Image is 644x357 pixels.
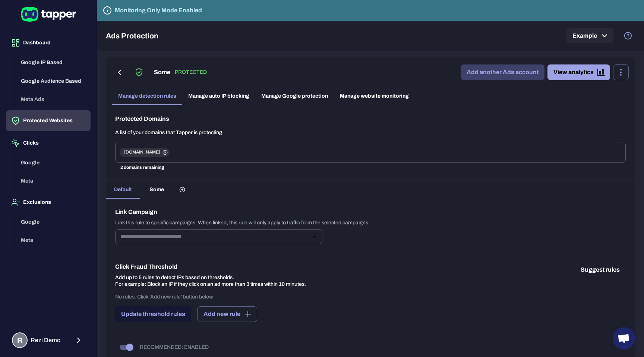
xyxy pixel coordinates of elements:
div: [DOMAIN_NAME] [120,148,170,157]
button: Protected Websites [6,110,91,131]
a: Manage Google protection [255,87,334,105]
p: A list of your domains that Tapper is protecting. [115,129,626,136]
a: Manage website monitoring [334,87,415,105]
a: Google Audience Based [15,77,91,83]
a: Clicks [6,139,91,146]
button: Add new rule [197,306,257,322]
h5: Ads Protection [106,31,158,40]
a: Exclusions [6,199,91,205]
button: Google [15,154,91,172]
h6: Click Fraud Threshold [115,262,306,271]
a: Manage detection rules [112,87,182,105]
a: Dashboard [6,39,91,45]
p: No rules. Click 'Add new rule' button below. [115,294,214,300]
p: RECOMMENDED: ENABLED [140,344,209,351]
button: Exclusions [6,192,91,213]
a: Google IP Based [15,59,91,65]
button: Suggest rules [575,262,626,277]
h6: Protected Domains [115,114,626,123]
button: Create custom rules [173,181,191,199]
div: Open chat [613,327,635,350]
a: Google [15,218,91,224]
button: Open [309,231,320,242]
button: Dashboard [6,32,91,53]
span: Rezi Demo [31,337,60,344]
a: Add another Ads account [461,64,544,80]
a: Protected Websites [6,117,91,123]
h6: Monitoring Only Mode Enabled [115,6,202,15]
a: View analytics [547,64,610,80]
button: Google [15,213,91,231]
button: Example [566,28,613,43]
span: [DOMAIN_NAME] [120,149,165,155]
svg: Tapper is not blocking any fraudulent activity for this domain [103,6,112,15]
button: Google IP Based [15,53,91,72]
span: Some [149,186,164,193]
h6: Some [154,68,170,77]
p: 2 domains remaining [120,164,621,171]
p: Add up to 5 rules to detect IPs based on thresholds. For example: Block an IP if they click on an... [115,274,306,288]
p: PROTECTED [173,68,208,76]
h6: Link Campaign [115,208,626,217]
div: R [12,332,28,348]
button: Clicks [6,133,91,154]
a: Manage auto IP blocking [182,87,255,105]
a: Google [15,159,91,165]
span: Default [114,186,132,193]
p: Link this rule to specific campaigns. When linked, this rule will only apply to traffic from the ... [115,219,626,226]
button: Google Audience Based [15,72,91,91]
button: RRezi Demo [6,329,91,351]
button: Update threshold rules [115,306,191,322]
